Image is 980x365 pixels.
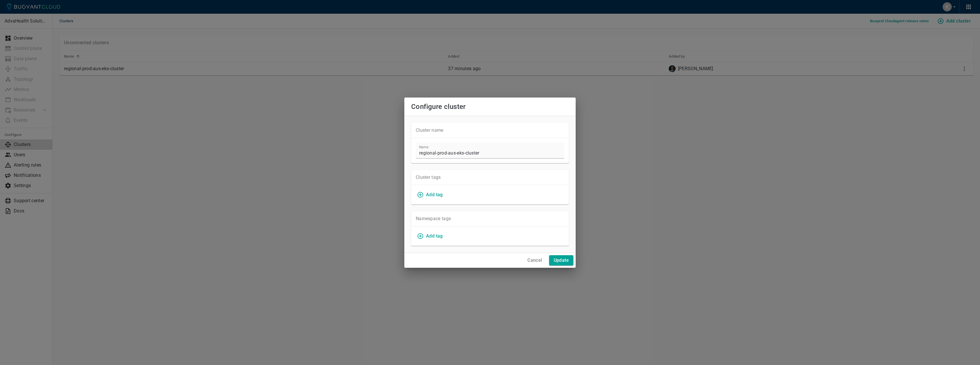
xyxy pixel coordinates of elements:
[416,127,564,133] p: Cluster name
[527,257,542,263] h4: Cancel
[416,216,564,222] p: Namespace tags
[416,231,445,241] button: Add tag
[554,257,569,263] h4: Update
[419,145,428,149] label: Name
[549,255,573,265] button: Update
[416,190,445,200] button: Add tag
[525,255,544,265] button: Cancel
[416,175,564,180] p: Cluster tags
[411,103,466,111] span: Configure cluster
[426,233,443,239] h4: Add tag
[426,192,443,198] h4: Add tag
